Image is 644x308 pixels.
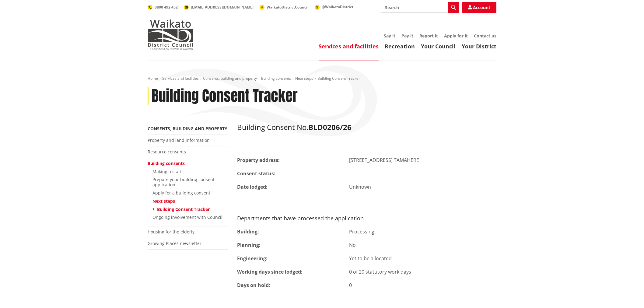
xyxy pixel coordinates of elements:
nav: breadcrumb [148,76,496,81]
div: Unknown [345,183,501,191]
a: Say it [384,33,395,39]
div: Processing [345,228,501,235]
a: Making a start [152,169,182,174]
a: Apply for it [444,33,468,39]
h2: Building Consent No. [237,123,496,132]
a: Services and facilities [162,76,199,81]
span: Building Consent Tracker [317,76,360,81]
h1: Building Consent Tracker [152,87,298,105]
div: 0 [345,282,501,289]
span: 0800 492 452 [155,5,178,10]
a: Next steps [295,76,313,81]
h3: Departments that have processed the application [237,215,496,222]
a: Home [148,76,158,81]
a: Pay it [401,33,413,39]
strong: Working days since lodged: [237,268,303,275]
div: Yet to be allocated [345,255,501,262]
a: Property and land information [148,137,210,143]
a: Building Consent Tracker [157,206,210,212]
a: Recreation [385,43,415,50]
a: Account [462,2,496,13]
div: No [345,241,501,249]
a: Housing for the elderly [148,229,194,235]
a: Report it [419,33,438,39]
a: Next steps [152,198,175,204]
a: Prepare your building consent application [152,177,215,187]
a: Consents, building and property [148,126,227,131]
a: Services and facilities [319,43,379,50]
a: WaikatoDistrictCouncil [260,5,309,10]
a: Apply for a building consent [152,190,210,196]
a: Consents, building and property [203,76,257,81]
span: [EMAIL_ADDRESS][DOMAIN_NAME] [191,5,254,10]
a: 0800 492 452 [148,5,178,10]
div: 0 of 20 statutory work days [345,268,501,275]
span: @WaikatoDistrict [322,4,353,9]
a: [EMAIL_ADDRESS][DOMAIN_NAME] [184,5,254,10]
a: Contact us [474,33,496,39]
a: Your District [462,43,496,50]
a: @WaikatoDistrict [315,4,353,9]
strong: Engineering: [237,255,268,262]
a: Building consents [261,76,291,81]
div: [STREET_ADDRESS] TAMAHERE [345,156,501,164]
strong: Consent status: [237,170,275,177]
a: Your Council [421,43,456,50]
strong: Building: [237,228,259,235]
strong: Date lodged: [237,184,268,190]
img: Waikato District Council - Te Kaunihera aa Takiwaa o Waikato [148,19,193,50]
a: Resource consents [148,149,186,155]
strong: BLD0206/26 [308,122,352,132]
strong: Planning: [237,242,261,248]
strong: Property address: [237,157,280,163]
a: Ongoing involvement with Council [152,214,222,220]
a: Building consents [148,160,185,166]
input: Search input [381,2,459,13]
strong: Days on hold: [237,282,270,289]
span: WaikatoDistrictCouncil [267,5,309,10]
a: Growing Places newsletter [148,240,201,246]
